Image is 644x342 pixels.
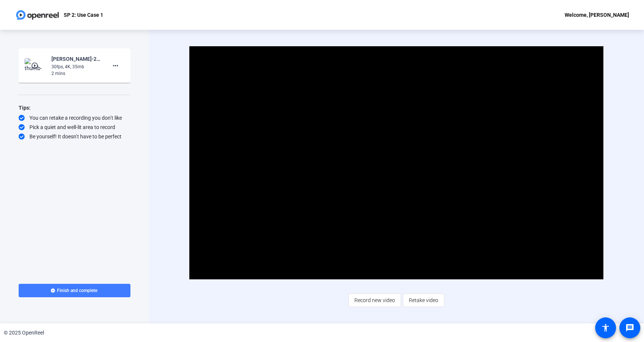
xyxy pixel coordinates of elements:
[348,294,401,307] button: Record new video
[31,62,40,69] mat-icon: play_circle_outline
[51,54,101,63] div: [PERSON_NAME]-2025 Q4 Tech Demo Video-SP 2- Use Case 1-1757703132832-screen
[57,288,97,294] span: Finish and complete
[189,46,603,279] div: Video Player
[625,323,634,332] mat-icon: message
[51,63,101,70] div: 30fps, 4K, 35mb
[409,293,438,307] span: Retake video
[354,293,395,307] span: Record new video
[565,10,629,19] div: Welcome, [PERSON_NAME]
[15,7,60,22] img: OpenReel logo
[19,123,130,131] div: Pick a quiet and well-lit area to record
[19,284,130,297] button: Finish and complete
[403,294,444,307] button: Retake video
[4,329,44,337] div: © 2025 OpenReel
[19,133,130,140] div: Be yourself! It doesn’t have to be perfect
[25,58,47,73] img: thumb-nail
[19,114,130,122] div: You can retake a recording you don’t like
[601,323,610,332] mat-icon: accessibility
[111,61,120,70] mat-icon: more_horiz
[51,70,101,77] div: 2 mins
[64,10,103,19] p: SP 2: Use Case 1
[19,103,130,112] div: Tips:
